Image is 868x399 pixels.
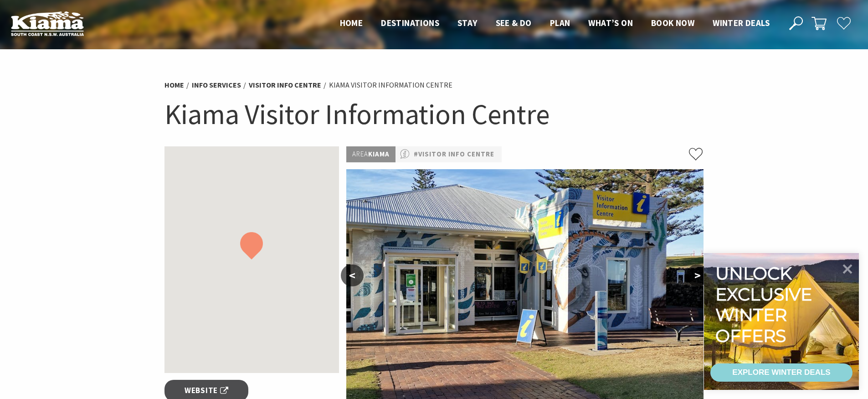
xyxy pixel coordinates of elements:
span: Plan [550,17,570,28]
div: EXPLORE WINTER DEALS [732,363,830,382]
a: Home [164,80,184,90]
span: Destinations [381,17,439,28]
div: Unlock exclusive winter offers [715,263,816,346]
a: Visitor Info Centre [249,80,321,90]
span: Winter Deals [713,17,770,28]
h1: Kiama Visitor Information Centre [164,96,704,133]
a: #Visitor Info Centre [414,149,494,160]
span: See & Do [496,17,532,28]
nav: Main Menu [331,16,779,31]
li: Kiama Visitor Information Centre [329,79,452,91]
span: Area [352,150,368,158]
span: Home [340,17,363,28]
button: < [341,264,364,286]
button: > [686,264,709,286]
span: Book now [651,17,694,28]
p: Kiama [346,146,395,162]
a: Info Services [192,80,241,90]
img: Kiama Logo [11,11,84,36]
span: What’s On [588,17,633,28]
span: Stay [457,17,478,28]
a: EXPLORE WINTER DEALS [710,363,853,382]
span: Website [185,384,228,397]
